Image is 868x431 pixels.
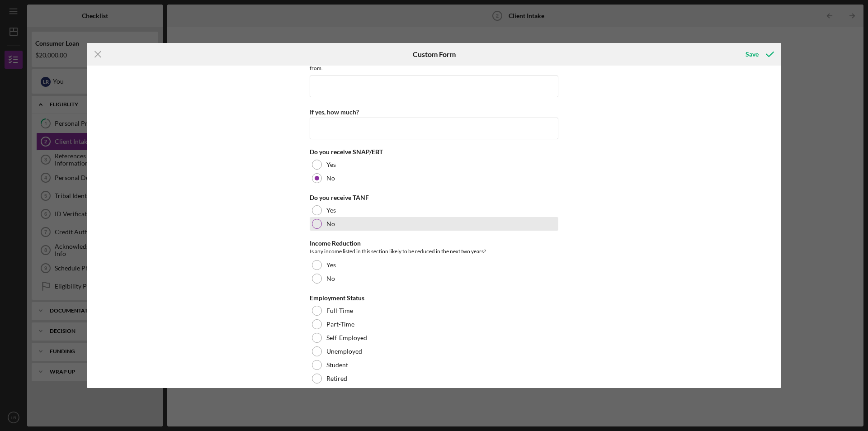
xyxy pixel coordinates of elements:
[310,108,359,116] label: If yes, how much?
[310,240,558,247] div: Income Reduction
[326,307,353,314] label: Full-Time
[310,294,558,302] div: Employment Status
[326,220,335,227] label: No
[326,207,336,214] label: Yes
[310,148,558,156] div: Do you receive SNAP/EBT
[736,45,781,63] button: Save
[310,194,558,201] div: Do you receive TANF
[326,161,336,168] label: Yes
[326,334,367,341] label: Self-Employed
[326,321,354,328] label: Part-Time
[326,361,348,369] label: Student
[326,375,347,382] label: Retired
[310,247,558,256] div: Is any income listed in this section likely to be reduced in the next two years?
[326,261,336,269] label: Yes
[413,50,456,58] h6: Custom Form
[745,45,759,63] div: Save
[326,175,335,182] label: No
[326,275,335,282] label: No
[326,348,362,355] label: Unemployed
